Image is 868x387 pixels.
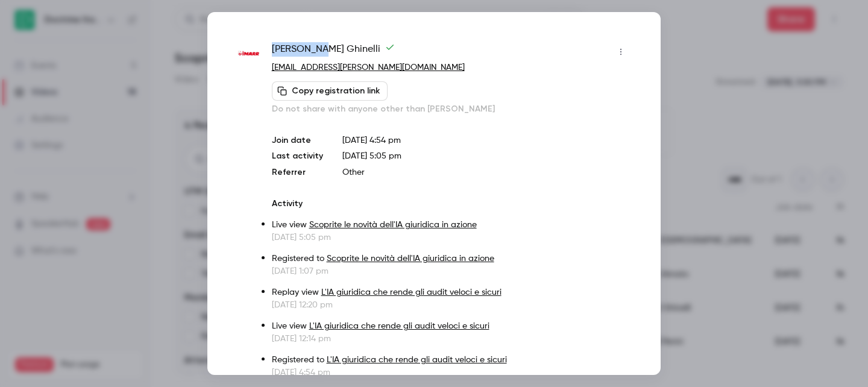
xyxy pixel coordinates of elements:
[272,367,631,379] p: [DATE] 4:54 pm
[272,42,395,61] span: [PERSON_NAME] Ghinelli
[272,333,631,345] p: [DATE] 12:14 pm
[342,152,401,160] span: [DATE] 5:05 pm
[272,299,631,311] p: [DATE] 12:20 pm
[272,219,631,231] p: Live view
[342,166,631,178] p: Other
[272,354,631,367] p: Registered to
[272,198,631,210] p: Activity
[327,356,507,364] a: L'IA giuridica che rende gli audit veloci e sicuri
[272,320,631,333] p: Live view
[272,81,388,101] button: Copy registration link
[272,265,631,277] p: [DATE] 1:07 pm
[321,288,502,297] a: L'IA giuridica che rende gli audit veloci e sicuri
[272,166,323,178] p: Referrer
[272,134,323,146] p: Join date
[272,103,631,115] p: Do not share with anyone other than [PERSON_NAME]
[272,231,631,244] p: [DATE] 5:05 pm
[309,221,477,229] a: Scoprite le novità dell'IA giuridica in azione
[309,322,489,330] a: L'IA giuridica che rende gli audit veloci e sicuri
[237,43,260,66] img: marr.it
[272,286,631,299] p: Replay view
[272,63,465,72] a: [EMAIL_ADDRESS][PERSON_NAME][DOMAIN_NAME]
[272,253,631,265] p: Registered to
[272,150,323,163] p: Last activity
[327,254,494,263] a: Scoprite le novità dell'IA giuridica in azione
[342,134,631,146] p: [DATE] 4:54 pm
